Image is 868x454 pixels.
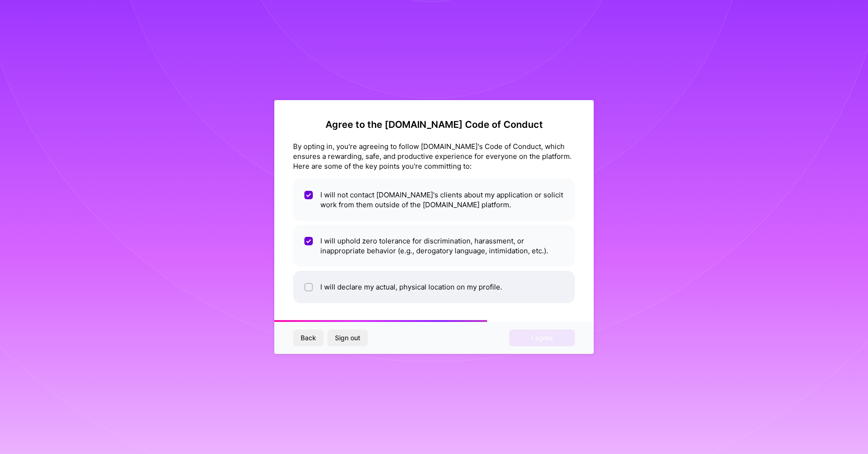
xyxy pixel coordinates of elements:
[293,329,324,346] button: Back
[293,225,575,267] li: I will uphold zero tolerance for discrimination, harassment, or inappropriate behavior (e.g., der...
[327,329,368,346] button: Sign out
[293,179,575,221] li: I will not contact [DOMAIN_NAME]'s clients about my application or solicit work from them outside...
[301,333,316,343] span: Back
[293,271,575,303] li: I will declare my actual, physical location on my profile.
[335,333,360,343] span: Sign out
[293,141,575,171] div: By opting in, you're agreeing to follow [DOMAIN_NAME]'s Code of Conduct, which ensures a rewardin...
[293,119,575,130] h2: Agree to the [DOMAIN_NAME] Code of Conduct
